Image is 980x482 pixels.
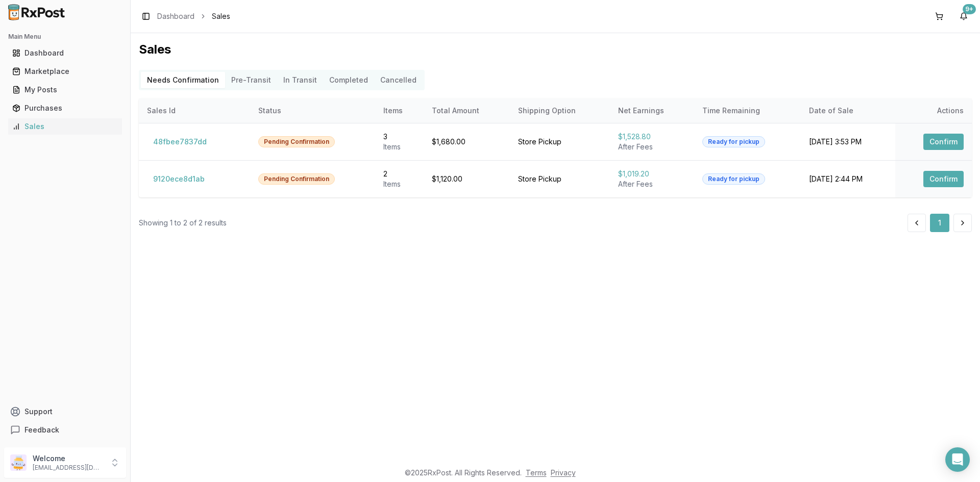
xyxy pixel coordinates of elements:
button: 9+ [955,8,972,24]
div: Sales [12,121,118,132]
div: My Posts [12,85,118,95]
button: 1 [930,214,949,232]
div: [DATE] 3:53 PM [809,137,887,147]
button: 9120ece8d1ab [147,171,211,187]
button: Needs Confirmation [141,72,225,88]
h2: Main Menu [8,33,122,41]
a: Terms [526,468,547,477]
a: Privacy [551,468,576,477]
button: Cancelled [374,72,423,88]
div: $1,528.80 [618,132,686,142]
a: Dashboard [8,44,122,62]
div: Purchases [12,103,118,113]
button: Feedback [4,421,126,439]
button: Sales [4,118,126,135]
th: Status [250,98,376,123]
a: Marketplace [8,62,122,81]
span: Sales [212,11,230,21]
button: Completed [323,72,374,88]
div: After Fees [618,142,686,152]
th: Date of Sale [801,98,895,123]
div: Store Pickup [518,137,602,147]
button: Support [4,402,126,421]
div: Showing 1 to 2 of 2 results [139,218,227,228]
th: Sales Id [139,98,250,123]
div: 9+ [963,4,976,14]
div: Ready for pickup [702,173,765,185]
a: My Posts [8,81,122,99]
div: $1,680.00 [432,137,502,147]
div: Item s [383,142,415,152]
img: User avatar [10,454,27,471]
button: 48fbee7837dd [147,134,213,150]
button: Confirm [923,171,964,187]
button: My Posts [4,82,126,98]
p: Welcome [33,453,104,464]
th: Shipping Option [510,98,610,123]
div: 2 [383,169,415,179]
div: $1,019.20 [618,169,686,179]
div: [DATE] 2:44 PM [809,174,887,184]
h1: Sales [139,41,972,58]
a: Dashboard [157,11,194,21]
div: Marketplace [12,66,118,77]
button: In Transit [277,72,323,88]
div: Dashboard [12,48,118,58]
nav: breadcrumb [157,11,230,21]
div: Open Intercom Messenger [945,447,970,472]
div: Ready for pickup [702,136,765,147]
a: Purchases [8,99,122,117]
span: Feedback [24,425,59,435]
div: $1,120.00 [432,174,502,184]
div: Item s [383,179,415,189]
th: Net Earnings [610,98,694,123]
div: After Fees [618,179,686,189]
div: 3 [383,132,415,142]
img: RxPost Logo [4,4,69,20]
th: Time Remaining [694,98,801,123]
th: Total Amount [424,98,510,123]
div: Pending Confirmation [258,136,335,147]
div: Store Pickup [518,174,602,184]
button: Pre-Transit [225,72,277,88]
button: Confirm [923,134,964,150]
a: Sales [8,117,122,136]
button: Dashboard [4,45,126,61]
th: Actions [895,98,972,123]
button: Purchases [4,100,126,116]
div: Pending Confirmation [258,173,335,185]
button: Marketplace [4,63,126,80]
th: Items [375,98,424,123]
p: [EMAIL_ADDRESS][DOMAIN_NAME] [33,464,104,472]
